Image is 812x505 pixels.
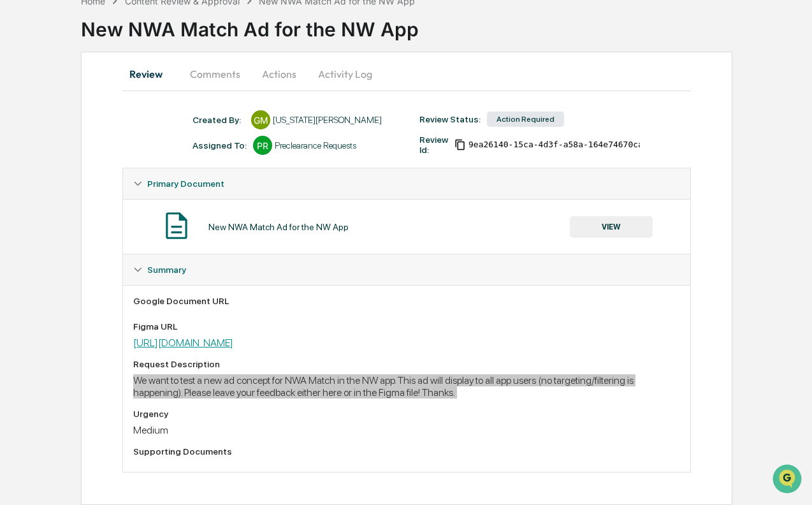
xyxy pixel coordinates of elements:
span: Summary [147,265,186,275]
div: Review Id: [419,135,448,155]
span: Data Lookup [25,185,80,198]
span: 9ea26140-15ca-4d3f-a58a-164e74670ca8 [468,140,648,150]
button: VIEW [570,216,653,238]
div: Primary Document [123,199,690,254]
div: Figma URL [133,321,680,332]
button: Actions [250,59,308,89]
div: PR [253,136,272,155]
div: We want to test a new ad concept for NWA Match in the NW app. This ad will display to all app use... [133,374,680,399]
div: We're available if you need us! [43,110,161,121]
a: 🔎Data Lookup [8,180,85,203]
span: Primary Document [147,179,224,189]
div: Google Document URL [133,296,680,306]
p: How can we help? [13,27,232,47]
div: Primary Document [123,168,690,199]
button: Activity Log [308,59,382,89]
a: 🖐️Preclearance [8,156,87,179]
div: Summary [123,254,690,285]
a: [URL][DOMAIN_NAME] [133,337,233,349]
div: Created By: ‎ ‎ [192,115,245,125]
a: Powered byPylon [90,216,154,226]
span: Pylon [127,216,154,226]
div: Medium [133,424,680,436]
a: 🗄️Attestations [87,156,163,179]
img: Document Icon [161,210,192,242]
span: Preclearance [25,161,82,173]
iframe: Open customer support [771,463,806,497]
div: Assigned To: [192,140,247,150]
div: secondary tabs example [122,59,691,89]
button: Review [122,59,180,89]
span: Attestations [105,161,158,173]
div: 🔎 [13,186,23,196]
div: 🗄️ [92,162,103,172]
img: 1746055101610-c473b297-6a78-478c-a979-82029cc54cd1 [13,98,36,121]
div: Summary [123,285,690,472]
div: 🖐️ [13,162,23,172]
div: Action Required [487,112,564,127]
button: Comments [180,59,250,89]
div: Supporting Documents [133,446,680,457]
div: [US_STATE][PERSON_NAME] [273,115,382,125]
div: New NWA Match Ad for the NW App [208,222,349,232]
div: GM [251,110,270,129]
div: Review Status: [419,114,481,124]
div: New NWA Match Ad for the NW App [81,8,812,41]
div: Request Description [133,359,680,369]
div: Start new chat [43,98,209,110]
button: Start new chat [217,101,232,117]
div: Preclearance Requests [275,140,356,150]
div: Urgency [133,409,680,419]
